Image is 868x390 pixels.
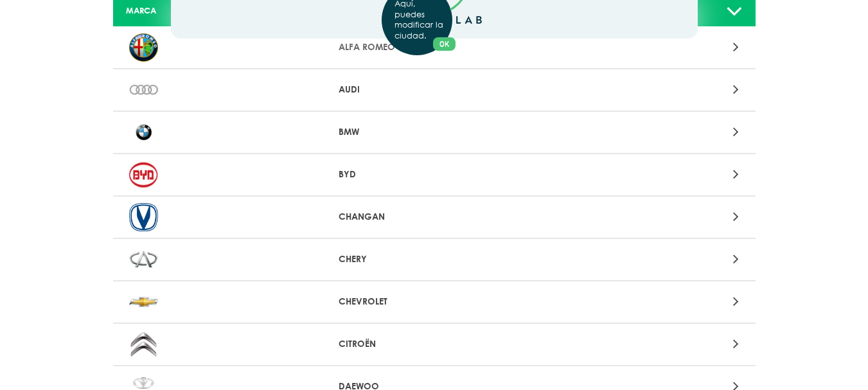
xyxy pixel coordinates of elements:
img: CITROËN [129,330,158,359]
p: CHEVROLET [339,295,529,308]
button: Close [433,37,456,51]
p: CITROËN [339,337,529,351]
img: CHEVROLET [129,288,158,316]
